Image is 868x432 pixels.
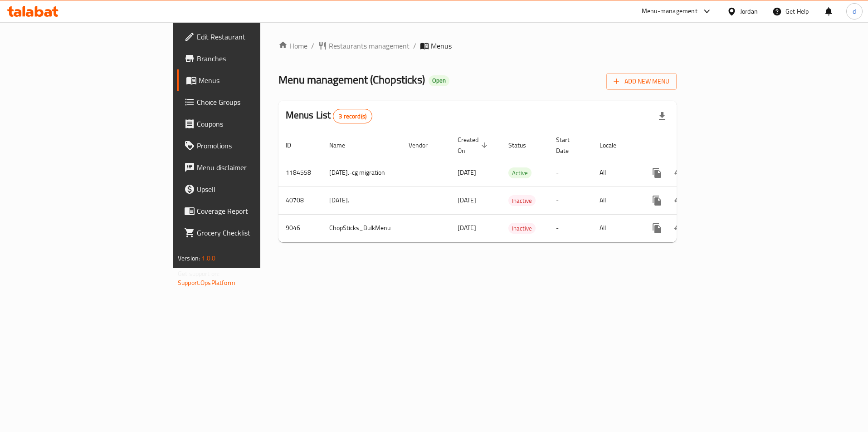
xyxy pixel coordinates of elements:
[286,140,303,151] span: ID
[197,184,311,195] span: Upsell
[177,222,318,244] a: Grocery Checklist
[668,162,690,184] button: Change Status
[614,76,669,87] span: Add New Menu
[413,40,416,51] li: /
[178,252,200,264] span: Version:
[178,268,219,280] span: Get support on:
[508,168,532,178] span: Active
[197,162,311,173] span: Menu disclaimer
[431,40,452,51] span: Menus
[177,69,318,91] a: Menus
[199,75,311,86] span: Menus
[429,77,449,84] span: Open
[178,277,235,289] a: Support.OpsPlatform
[508,140,538,151] span: Status
[508,223,536,234] div: Inactive
[592,159,639,187] td: All
[278,40,677,51] nav: breadcrumb
[458,222,476,234] span: [DATE]
[549,159,592,187] td: -
[651,105,673,127] div: Export file
[286,108,372,123] h2: Menus List
[329,40,410,51] span: Restaurants management
[278,132,741,242] table: enhanced table
[592,214,639,242] td: All
[197,118,311,129] span: Coupons
[646,190,668,211] button: more
[177,48,318,69] a: Branches
[606,73,677,90] button: Add New Menu
[600,140,628,151] span: Locale
[508,223,536,234] span: Inactive
[197,140,311,151] span: Promotions
[508,167,532,178] div: Active
[197,31,311,42] span: Edit Restaurant
[333,112,372,121] span: 3 record(s)
[668,190,690,211] button: Change Status
[177,135,318,157] a: Promotions
[322,159,401,187] td: [DATE].-cg migration
[322,187,401,214] td: [DATE].
[429,75,449,86] div: Open
[740,6,758,16] div: Jordan
[458,167,476,178] span: [DATE]
[177,91,318,113] a: Choice Groups
[458,134,490,156] span: Created On
[508,196,536,206] span: Inactive
[592,187,639,214] td: All
[197,53,311,64] span: Branches
[549,214,592,242] td: -
[508,195,536,206] div: Inactive
[177,200,318,222] a: Coverage Report
[409,140,439,151] span: Vendor
[458,194,476,206] span: [DATE]
[333,109,372,123] div: Total records count
[177,157,318,178] a: Menu disclaimer
[646,217,668,239] button: more
[853,6,856,16] span: d
[177,26,318,48] a: Edit Restaurant
[556,134,581,156] span: Start Date
[322,214,401,242] td: ChopSticks_BulkMenu
[197,206,311,216] span: Coverage Report
[197,227,311,238] span: Grocery Checklist
[329,140,357,151] span: Name
[642,6,697,17] div: Menu-management
[197,97,311,108] span: Choice Groups
[549,187,592,214] td: -
[668,217,690,239] button: Change Status
[646,162,668,184] button: more
[278,69,425,90] span: Menu management ( Chopsticks )
[639,132,741,159] th: Actions
[318,40,410,51] a: Restaurants management
[201,252,215,264] span: 1.0.0
[177,113,318,135] a: Coupons
[177,178,318,200] a: Upsell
